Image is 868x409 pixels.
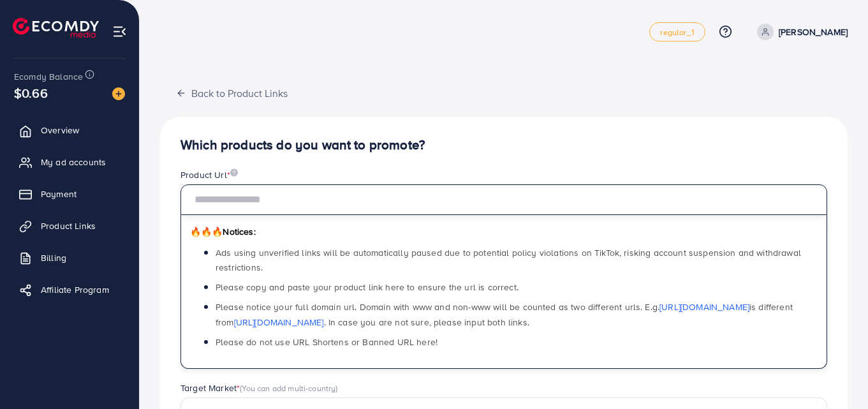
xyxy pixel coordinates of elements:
[112,87,125,100] img: image
[14,70,83,83] span: Ecomdy Balance
[10,245,129,271] a: Billing
[41,156,106,168] span: My ad accounts
[779,24,848,40] p: [PERSON_NAME]
[10,277,129,302] a: Affiliate Program
[190,225,256,238] span: Notices:
[216,301,793,328] span: Please notice your full domain url. Domain with www and non-www will be counted as two different ...
[10,181,129,207] a: Payment
[180,137,827,153] h4: Which products do you want to promote?
[180,168,238,181] label: Product Url
[240,382,337,394] span: (You can add multi-country)
[10,149,129,175] a: My ad accounts
[41,219,96,232] span: Product Links
[234,316,324,329] a: [URL][DOMAIN_NAME]
[230,168,238,177] img: image
[649,22,705,41] a: regular_1
[659,301,749,313] a: [URL][DOMAIN_NAME]
[180,382,338,394] label: Target Market
[10,117,129,143] a: Overview
[14,84,48,102] span: $0.66
[216,246,801,274] span: Ads using unverified links will be automatically paused due to potential policy violations on Tik...
[10,213,129,239] a: Product Links
[41,251,66,264] span: Billing
[660,28,694,36] span: regular_1
[160,79,304,107] button: Back to Product Links
[814,352,858,399] iframe: Chat
[190,225,223,238] span: 🔥🔥🔥
[13,18,99,38] img: logo
[41,124,79,137] span: Overview
[41,188,77,200] span: Payment
[41,283,109,296] span: Affiliate Program
[752,24,848,40] a: [PERSON_NAME]
[216,336,438,348] span: Please do not use URL Shortens or Banned URL here!
[216,281,519,294] span: Please copy and paste your product link here to ensure the url is correct.
[112,24,127,39] img: menu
